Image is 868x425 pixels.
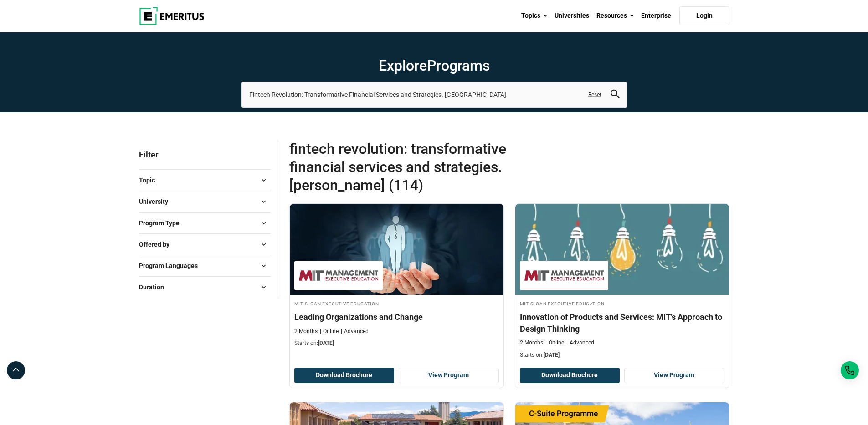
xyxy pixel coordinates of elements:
p: Starts on: [294,339,499,347]
p: Online [320,328,339,335]
p: Online [545,339,564,347]
button: Program Type [139,216,271,230]
span: Offered by [139,239,177,249]
h4: Leading Organizations and Change [294,311,499,323]
button: Offered by [139,238,271,251]
p: 2 Months [520,339,543,347]
a: Login [679,6,729,25]
button: search [611,90,620,100]
a: Product Design and Innovation Course by MIT Sloan Executive Education - December 4, 2025 MIT Sloa... [515,204,729,364]
span: Fintech Revolution: Transformative Financial Services and Strategies. [PERSON_NAME] (114) [289,140,509,194]
span: Duration [139,282,171,292]
span: [DATE] [318,340,334,346]
span: [DATE] [544,352,560,358]
p: 2 Months [294,328,318,335]
a: Reset search [588,91,601,99]
span: Programs [427,57,490,74]
button: Duration [139,280,271,294]
a: View Program [624,368,724,383]
span: Program Type [139,218,187,228]
a: search [611,92,620,101]
button: Program Languages [139,259,271,273]
button: Topic [139,173,271,187]
span: Program Languages [139,261,205,271]
span: Topic [139,175,162,185]
span: University [139,197,175,207]
h1: Explore [241,56,627,75]
button: Download Brochure [294,368,395,383]
p: Advanced [341,328,369,335]
p: Advanced [566,339,594,347]
button: University [139,195,271,208]
input: search-page [241,82,627,107]
a: View Program [399,368,499,383]
h4: MIT Sloan Executive Education [520,299,724,307]
p: Starts on: [520,351,724,359]
img: Innovation of Products and Services: MIT’s Approach to Design Thinking | Online Product Design an... [515,204,729,295]
h4: Innovation of Products and Services: MIT’s Approach to Design Thinking [520,311,724,334]
p: Filter [139,140,271,169]
button: Download Brochure [520,368,620,383]
a: Business Management Course by MIT Sloan Executive Education - November 13, 2025 MIT Sloan Executi... [290,204,503,352]
img: MIT Sloan Executive Education [299,265,378,286]
h4: MIT Sloan Executive Education [294,299,499,307]
img: Leading Organizations and Change | Online Business Management Course [290,204,503,295]
img: MIT Sloan Executive Education [524,265,604,286]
